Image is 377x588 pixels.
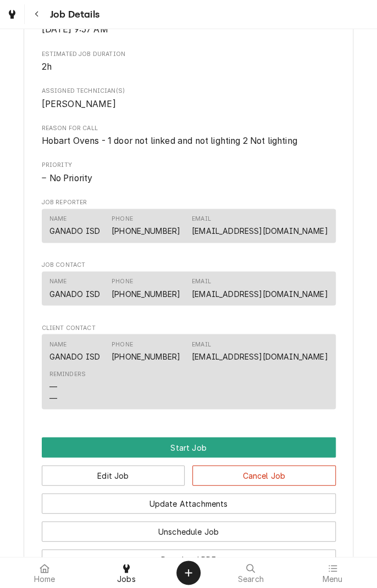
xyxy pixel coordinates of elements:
[42,521,336,541] button: Unschedule Job
[34,575,56,584] span: Home
[192,215,211,223] div: Email
[86,559,167,586] a: Jobs
[27,4,47,24] button: Navigate back
[42,136,297,146] span: Hobart Ovens - 1 door not linked and not lighting 2 Not lighting
[42,161,336,170] span: Priority
[112,340,180,362] div: Phone
[42,87,336,96] span: Assigned Technician(s)
[192,340,328,362] div: Email
[42,334,336,409] div: Contact
[42,457,336,485] div: Button Group Row
[42,198,336,248] div: Job Reporter
[42,23,336,36] span: Last Modified
[112,215,180,237] div: Phone
[4,559,85,586] a: Home
[42,485,336,513] div: Button Group Row
[238,575,264,584] span: Search
[192,465,336,485] button: Cancel Job
[42,209,336,242] div: Contact
[292,559,373,586] a: Menu
[49,215,101,237] div: Name
[117,575,136,584] span: Jobs
[192,340,211,349] div: Email
[2,4,22,24] a: Go to Jobs
[192,289,328,298] a: [EMAIL_ADDRESS][DOMAIN_NAME]
[42,124,336,148] div: Reason For Call
[42,50,336,74] div: Estimated Job Duration
[42,61,52,72] span: 2h
[49,225,101,237] div: GANADO ISD
[42,271,336,305] div: Contact
[42,161,336,184] div: Priority
[322,575,342,584] span: Menu
[49,340,101,362] div: Name
[192,351,328,361] a: [EMAIL_ADDRESS][DOMAIN_NAME]
[112,226,180,236] a: [PHONE_NUMBER]
[42,124,336,133] span: Reason For Call
[112,351,180,361] a: [PHONE_NUMBER]
[42,323,336,414] div: Client Contact
[42,99,116,109] span: [PERSON_NAME]
[192,215,328,237] div: Email
[42,98,336,111] span: Assigned Technician(s)
[42,172,336,185] span: Priority
[112,215,133,223] div: Phone
[192,277,211,286] div: Email
[42,493,336,513] button: Update Attachments
[42,541,336,569] div: Button Group Row
[42,261,336,270] span: Job Contact
[42,437,336,457] button: Start Job
[112,289,180,298] a: [PHONE_NUMBER]
[49,277,67,286] div: Name
[49,350,101,362] div: GANADO ISD
[42,334,336,414] div: Client Contact List
[49,288,101,299] div: GANADO ISD
[112,277,180,299] div: Phone
[42,135,336,148] span: Reason For Call
[192,226,328,236] a: [EMAIL_ADDRESS][DOMAIN_NAME]
[47,7,99,22] span: Job Details
[42,323,336,332] span: Client Contact
[49,392,57,404] div: —
[49,215,67,223] div: Name
[42,209,336,247] div: Job Reporter List
[49,369,86,403] div: Reminders
[192,277,328,299] div: Email
[42,172,336,185] div: No Priority
[112,340,133,349] div: Phone
[49,380,57,392] div: —
[210,559,291,586] a: Search
[176,561,201,585] button: Create Object
[42,271,336,310] div: Job Contact List
[42,60,336,74] span: Estimated Job Duration
[49,369,86,378] div: Reminders
[49,277,101,299] div: Name
[42,87,336,110] div: Assigned Technician(s)
[42,549,336,569] button: Download PDF
[42,50,336,59] span: Estimated Job Duration
[42,261,336,310] div: Job Contact
[42,24,108,35] span: [DATE] 9:57 AM
[112,277,133,286] div: Phone
[42,437,336,569] div: Button Group
[49,340,67,349] div: Name
[42,513,336,541] div: Button Group Row
[42,465,185,485] button: Edit Job
[42,437,336,457] div: Button Group Row
[42,198,336,207] span: Job Reporter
